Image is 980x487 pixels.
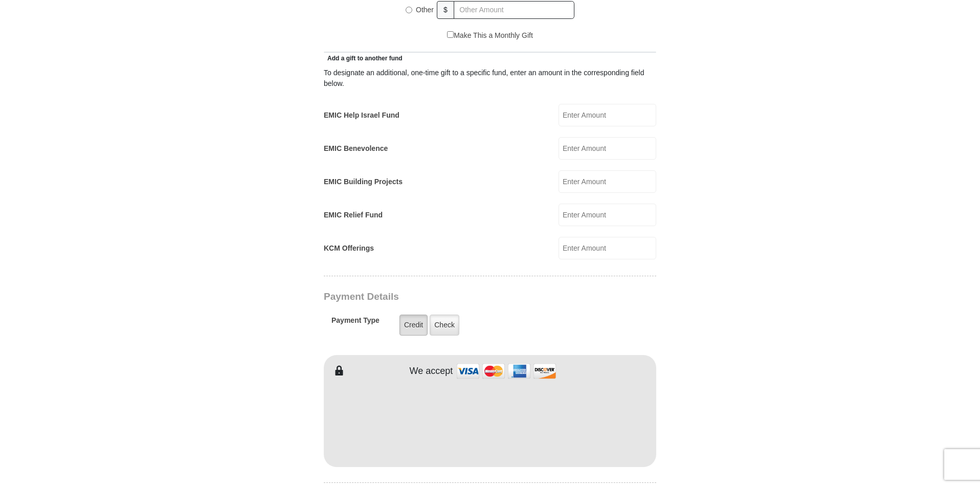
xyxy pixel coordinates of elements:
[559,137,656,160] input: Enter Amount
[454,1,574,19] input: Other Amount
[430,315,459,336] label: Check
[437,1,454,19] span: $
[559,204,656,226] input: Enter Amount
[559,237,656,259] input: Enter Amount
[455,360,558,382] img: credit cards accepted
[331,316,380,330] h5: Payment Type
[447,31,454,38] input: Make This a Monthly Gift
[324,68,656,89] div: To designate an additional, one-time gift to a specific fund, enter an amount in the correspondin...
[410,366,453,377] h4: We accept
[324,55,403,62] span: Add a gift to another fund
[399,315,428,336] label: Credit
[324,143,388,154] label: EMIC Benevolence
[324,291,585,303] h3: Payment Details
[447,30,533,41] label: Make This a Monthly Gift
[559,170,656,193] input: Enter Amount
[324,176,403,187] label: EMIC Building Projects
[416,6,434,14] span: Other
[324,210,383,220] label: EMIC Relief Fund
[324,110,399,121] label: EMIC Help Israel Fund
[324,243,374,254] label: KCM Offerings
[559,104,656,126] input: Enter Amount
